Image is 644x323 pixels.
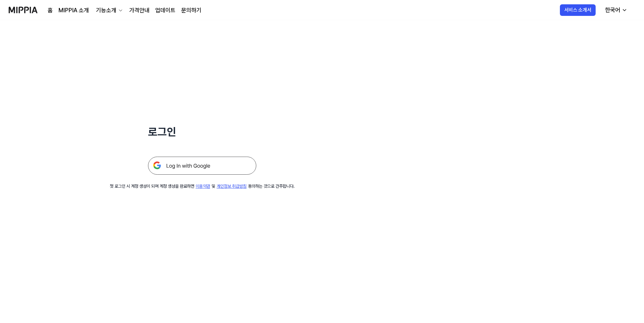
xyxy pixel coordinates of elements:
a: 문의하기 [181,6,201,15]
div: 한국어 [604,6,622,14]
div: 첫 로그인 시 계정 생성이 되며 계정 생성을 완료하면 및 동의하는 것으로 간주합니다. [110,183,295,189]
a: 홈 [48,6,53,15]
a: 가격안내 [129,6,149,15]
button: 기능소개 [95,6,123,15]
button: 서비스 소개서 [560,4,596,16]
h1: 로그인 [148,124,256,139]
div: 기능소개 [95,6,118,15]
img: 구글 로그인 버튼 [148,157,256,175]
a: MIPPIA 소개 [58,6,89,15]
a: 이용약관 [196,184,210,189]
button: 한국어 [599,3,632,17]
a: 업데이트 [155,6,175,15]
a: 개인정보 취급방침 [217,184,247,189]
